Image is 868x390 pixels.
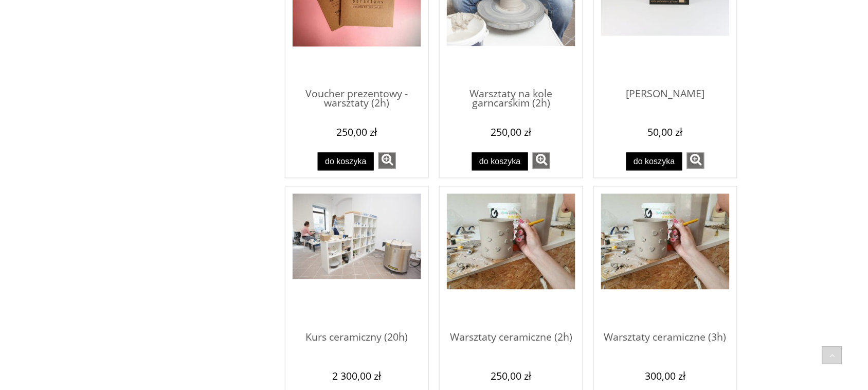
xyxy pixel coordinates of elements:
a: Kurs ceramiczny (20h) [293,322,421,363]
a: zobacz więcej [533,152,550,169]
a: zobacz więcej [687,152,704,169]
span: Kurs ceramiczny (20h) [293,322,421,353]
em: 250,00 zł [491,369,532,383]
span: Voucher prezentowy - warsztaty (2h) [293,79,421,110]
a: Warsztaty na kole garncarskim (2h) [447,79,575,119]
a: Przejdź do produktu Kurs ceramiczny (20h) [293,193,421,322]
img: Warsztaty ceramiczne (3h) [601,193,730,289]
a: Warsztaty ceramiczne (3h) [601,322,730,363]
button: Do koszyka Voucher prezentowy - warsztaty (2h) [318,152,374,170]
a: zobacz więcej [378,152,396,169]
a: Przejdź do produktu Warsztaty ceramiczne (2h) [447,193,575,322]
span: Do koszyka [325,156,367,166]
img: Warsztaty ceramiczne (2h) [447,193,575,289]
span: Warsztaty ceramiczne (3h) [601,322,730,353]
a: Warsztaty ceramiczne (2h) [447,322,575,363]
button: Do koszyka Karta podarunkowa [626,152,683,170]
span: Do koszyka [479,156,521,166]
em: 300,00 zł [645,369,686,383]
a: [PERSON_NAME] [601,79,730,119]
img: Kurs ceramiczny (20h) [293,193,421,279]
a: Voucher prezentowy - warsztaty (2h) [293,79,421,119]
span: Do koszyka [634,156,675,166]
span: Warsztaty ceramiczne (2h) [447,322,575,353]
em: 250,00 zł [337,125,377,139]
em: 50,00 zł [648,125,683,139]
a: Przejdź do produktu Warsztaty ceramiczne (3h) [601,193,730,322]
em: 250,00 zł [491,125,532,139]
span: [PERSON_NAME] [601,79,730,110]
button: Do koszyka Warsztaty na kole garncarskim (2h) [472,152,529,170]
em: 2 300,00 zł [333,369,382,383]
span: Warsztaty na kole garncarskim (2h) [447,79,575,110]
